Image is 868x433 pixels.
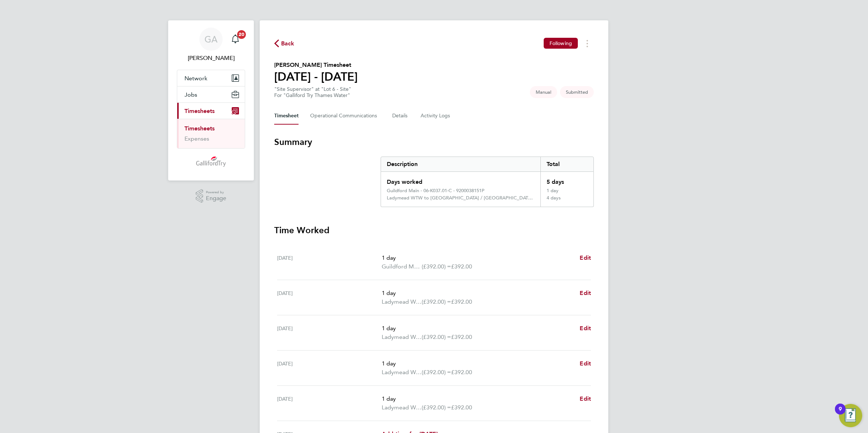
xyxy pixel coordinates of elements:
[168,20,254,181] nav: Main navigation
[422,333,451,340] span: (£392.00) =
[381,157,540,171] div: Description
[580,254,591,261] span: Edit
[228,28,243,51] a: 20
[392,107,409,125] button: Details
[580,325,591,332] span: Edit
[274,92,351,98] div: For "Galliford Try Thames Water"
[177,28,245,62] a: GA[PERSON_NAME]
[277,394,382,412] div: [DATE]
[580,290,591,296] span: Edit
[177,156,245,167] a: Go to home page
[177,70,245,86] button: Network
[277,254,382,271] div: [DATE]
[382,368,422,377] span: Ladymead WTW to [GEOGRAPHIC_DATA] / [GEOGRAPHIC_DATA] 06-M204.01-E 9200114703P
[580,394,591,403] a: Edit
[451,404,472,411] span: £392.00
[206,189,226,195] span: Powered by
[540,172,593,188] div: 5 days
[274,61,358,69] h2: [PERSON_NAME] Timesheet
[196,156,226,167] img: gallifordtry-logo-retina.png
[277,289,382,306] div: [DATE]
[540,188,593,195] div: 1 day
[382,403,422,412] span: Ladymead WTW to [GEOGRAPHIC_DATA] / [GEOGRAPHIC_DATA] 06-M204.01-E 9200114703P
[530,86,557,98] span: This timesheet was manually created.
[580,360,591,367] span: Edit
[274,69,358,84] h1: [DATE] - [DATE]
[387,195,535,201] div: Ladymead WTW to [GEOGRAPHIC_DATA] / [GEOGRAPHIC_DATA] 06-M204.01-E 9200114703P
[196,189,227,203] a: Powered byEngage
[381,157,594,207] div: Summary
[580,254,591,262] a: Edit
[184,135,209,142] a: Expenses
[184,75,207,82] span: Network
[237,30,246,39] span: 20
[451,333,472,340] span: £392.00
[382,262,422,271] span: Guildford Main - 06-K037.01-C - 9200038151P
[382,298,422,306] span: Ladymead WTW to [GEOGRAPHIC_DATA] / [GEOGRAPHIC_DATA] 06-M204.01-E 9200114703P
[422,369,451,376] span: (£392.00) =
[382,254,574,262] p: 1 day
[580,395,591,402] span: Edit
[382,359,574,368] p: 1 day
[277,324,382,341] div: [DATE]
[382,289,574,298] p: 1 day
[421,107,451,125] button: Activity Logs
[274,107,299,125] button: Timesheet
[422,404,451,411] span: (£392.00) =
[544,38,578,49] button: Following
[177,54,245,62] span: Gary Attwell
[177,103,245,119] button: Timesheets
[204,35,218,44] span: GA
[277,359,382,377] div: [DATE]
[580,324,591,333] a: Edit
[382,333,422,341] span: Ladymead WTW to [GEOGRAPHIC_DATA] / [GEOGRAPHIC_DATA] 06-M204.01-E 9200114703P
[274,136,594,148] h3: Summary
[422,298,451,305] span: (£392.00) =
[540,195,593,207] div: 4 days
[184,91,197,98] span: Jobs
[560,86,594,98] span: This timesheet is Submitted.
[184,125,215,132] a: Timesheets
[274,224,594,236] h3: Time Worked
[206,195,226,202] span: Engage
[451,369,472,376] span: £392.00
[839,409,842,418] div: 9
[184,108,215,114] span: Timesheets
[274,86,351,98] div: "Site Supervisor" at "Lot 6 - Site"
[177,86,245,102] button: Jobs
[387,188,484,194] div: Guildford Main - 06-K037.01-C - 9200038151P
[451,298,472,305] span: £392.00
[382,324,574,333] p: 1 day
[422,263,451,270] span: (£392.00) =
[177,119,245,148] div: Timesheets
[281,39,295,48] span: Back
[581,38,594,49] button: Timesheets Menu
[310,107,381,125] button: Operational Communications
[580,289,591,298] a: Edit
[540,157,593,171] div: Total
[381,172,540,188] div: Days worked
[274,39,295,48] button: Back
[580,359,591,368] a: Edit
[549,40,572,46] span: Following
[382,394,574,403] p: 1 day
[839,404,862,427] button: Open Resource Center, 9 new notifications
[451,263,472,270] span: £392.00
